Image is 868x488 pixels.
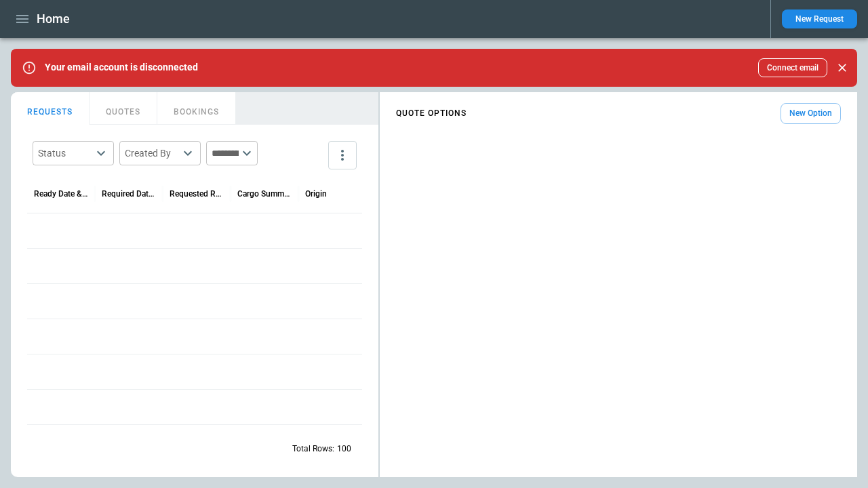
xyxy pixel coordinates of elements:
[833,58,852,77] button: Close
[380,98,857,129] div: scrollable content
[833,53,852,83] div: dismiss
[328,141,357,169] button: more
[11,92,90,125] button: REQUESTS
[102,189,156,199] div: Required Date & Time (UTC)
[34,189,88,199] div: Ready Date & Time (UTC)
[90,92,157,125] button: QUOTES
[170,189,224,199] div: Requested Route
[292,443,334,455] p: Total Rows:
[38,146,92,160] div: Status
[396,110,467,117] h4: QUOTE OPTIONS
[37,11,70,27] h1: Home
[781,103,841,124] button: New Option
[782,9,857,28] button: New Request
[157,92,236,125] button: BOOKINGS
[758,58,827,77] button: Connect email
[125,146,179,160] div: Created By
[237,189,292,199] div: Cargo Summary
[45,62,198,73] p: Your email account is disconnected
[305,189,327,199] div: Origin
[337,443,351,455] p: 100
